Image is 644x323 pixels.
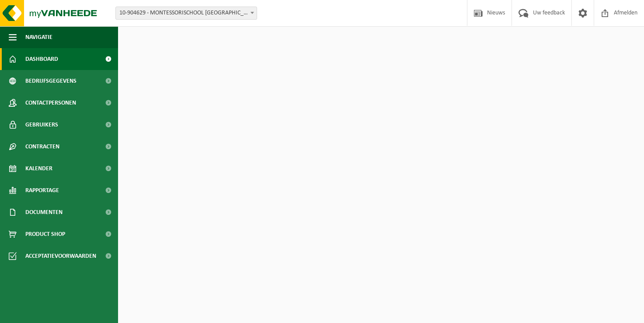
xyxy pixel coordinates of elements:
span: Product Shop [25,223,65,245]
span: Contracten [25,136,59,158]
span: Dashboard [25,48,58,70]
span: Documenten [25,201,63,223]
span: Rapportage [25,179,59,201]
span: 10-904629 - MONTESSORISCHOOL KLIMOP - GENT [116,7,257,19]
span: Navigatie [25,26,52,48]
span: Kalender [25,158,52,179]
span: Acceptatievoorwaarden [25,245,96,267]
span: Contactpersonen [25,92,76,114]
span: Gebruikers [25,114,58,136]
span: Bedrijfsgegevens [25,70,77,92]
span: 10-904629 - MONTESSORISCHOOL KLIMOP - GENT [115,7,257,20]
